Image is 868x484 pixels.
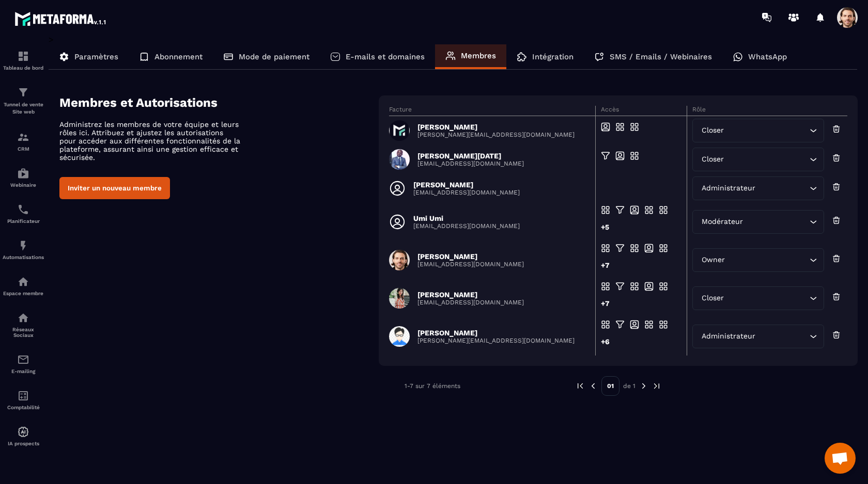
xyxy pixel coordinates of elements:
img: formation [17,50,29,62]
p: [PERSON_NAME] [417,252,524,261]
img: automations [17,426,29,438]
p: Tableau de bord [3,65,44,71]
p: [PERSON_NAME][EMAIL_ADDRESS][DOMAIN_NAME] [417,337,575,344]
p: CRM [3,146,44,152]
a: formationformationTableau de bord [3,42,44,78]
input: Search for option [757,331,807,342]
div: > [49,35,858,411]
input: Search for option [727,254,807,266]
input: Search for option [726,293,807,304]
th: Accès [595,106,687,116]
h4: Membres et Autorisations [59,95,379,110]
p: WhatsApp [748,52,787,61]
div: +5 [601,222,610,238]
p: Mode de paiement [239,52,309,61]
p: [EMAIL_ADDRESS][DOMAIN_NAME] [413,189,520,196]
p: Automatisations [3,254,44,260]
p: Membres [461,51,496,60]
span: Administrateur [699,331,757,342]
img: social-network [17,312,29,324]
input: Search for option [757,183,807,194]
p: [EMAIL_ADDRESS][DOMAIN_NAME] [417,160,524,167]
input: Search for option [726,154,807,165]
a: automationsautomationsAutomatisations [3,232,44,268]
p: 1-7 sur 7 éléments [405,382,460,390]
span: Owner [699,254,727,266]
p: Intégration [532,52,574,61]
a: accountantaccountantComptabilité [3,382,44,418]
div: Search for option [692,286,824,310]
p: Espace membre [3,291,44,296]
img: logo [14,9,107,28]
img: next [652,381,661,391]
input: Search for option [745,216,807,228]
span: Modérateur [699,216,745,228]
span: Closer [699,125,726,136]
img: formation [17,86,29,99]
span: Closer [699,154,726,165]
p: [PERSON_NAME][EMAIL_ADDRESS][DOMAIN_NAME] [417,131,575,138]
button: Inviter un nouveau membre [59,177,170,199]
img: prev [576,381,585,391]
a: schedulerschedulerPlanificateur [3,196,44,232]
img: automations [17,167,29,180]
th: Rôle [687,106,847,116]
p: Planificateur [3,218,44,224]
div: Search for option [692,176,824,200]
p: Webinaire [3,182,44,188]
p: [EMAIL_ADDRESS][DOMAIN_NAME] [417,261,524,268]
div: +6 [601,336,610,353]
div: +7 [601,298,610,315]
p: Réseaux Sociaux [3,327,44,338]
p: Administrez les membres de votre équipe et leurs rôles ici. Attribuez et ajustez les autorisation... [59,120,240,162]
p: [PERSON_NAME] [417,329,575,337]
p: [EMAIL_ADDRESS][DOMAIN_NAME] [417,299,524,306]
p: Tunnel de vente Site web [3,101,44,116]
a: automationsautomationsWebinaire [3,159,44,196]
p: de 1 [623,382,636,390]
div: Search for option [692,210,824,234]
p: Abonnement [154,52,203,61]
div: Search for option [692,325,824,348]
img: scheduler [17,203,29,216]
p: Paramètres [74,52,118,61]
div: Search for option [692,248,824,272]
th: Facture [389,106,595,116]
p: [PERSON_NAME] [417,291,524,299]
p: 01 [601,376,619,396]
a: social-networksocial-networkRéseaux Sociaux [3,304,44,346]
p: SMS / Emails / Webinaires [610,52,712,61]
a: formationformationTunnel de vente Site web [3,78,44,123]
p: [PERSON_NAME] [417,123,575,131]
p: [EMAIL_ADDRESS][DOMAIN_NAME] [413,222,520,230]
img: email [17,353,29,366]
img: automations [17,239,29,252]
a: formationformationCRM [3,123,44,159]
div: +7 [601,260,610,277]
p: [PERSON_NAME] [413,181,520,189]
p: E-mails et domaines [346,52,425,61]
p: Comptabilité [3,405,44,410]
img: accountant [17,390,29,402]
div: Search for option [692,148,824,171]
input: Search for option [726,125,807,136]
img: next [639,381,648,391]
img: prev [588,381,598,391]
a: automationsautomationsEspace membre [3,268,44,304]
div: Mở cuộc trò chuyện [825,443,856,474]
p: E-mailing [3,368,44,374]
p: Umi Umi [413,214,520,222]
a: emailemailE-mailing [3,346,44,382]
p: IA prospects [3,441,44,446]
span: Closer [699,293,726,304]
div: Search for option [692,119,824,142]
span: Administrateur [699,183,757,194]
p: [PERSON_NAME][DATE] [417,152,524,160]
img: automations [17,276,29,288]
img: formation [17,131,29,143]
